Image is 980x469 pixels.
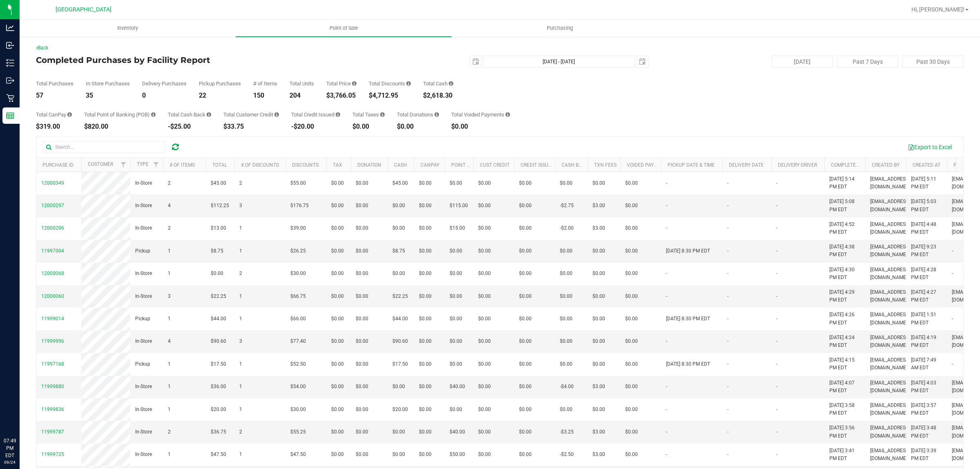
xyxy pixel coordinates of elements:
[36,123,72,130] div: $319.00
[212,162,227,168] a: Total
[392,293,408,300] span: $22.25
[41,384,64,389] span: 11999880
[625,315,638,323] span: $0.00
[352,112,385,117] div: Total Taxes
[239,293,242,300] span: 1
[397,123,439,130] div: $0.00
[168,202,171,210] span: 4
[211,337,226,345] span: $90.60
[6,41,14,49] inline-svg: Inbound
[356,315,368,323] span: $0.00
[336,112,340,117] i: Sum of all account credit issued for all refunds from returned purchases in the date range.
[776,202,777,210] span: -
[20,20,236,37] a: Inventory
[318,25,369,32] span: Point of Sale
[829,311,860,326] span: [DATE] 4:26 PM EDT
[6,59,14,67] inline-svg: Inventory
[560,270,572,277] span: $0.00
[913,162,940,168] a: Created At
[356,247,368,255] span: $0.00
[419,315,432,323] span: $0.00
[727,224,728,232] span: -
[519,293,532,300] span: $0.00
[211,202,229,210] span: $112.25
[356,202,368,210] span: $0.00
[452,20,668,37] a: Purchasing
[168,315,171,323] span: 1
[666,202,667,210] span: -
[519,270,532,277] span: $0.00
[56,6,111,13] span: [GEOGRAPHIC_DATA]
[135,202,152,210] span: In-Store
[592,247,605,255] span: $0.00
[829,198,860,213] span: [DATE] 5:08 PM EDT
[211,270,223,277] span: $0.00
[6,112,14,120] inline-svg: Reports
[419,270,432,277] span: $0.00
[870,175,910,191] span: [EMAIL_ADDRESS][DOMAIN_NAME]
[274,112,279,117] i: Sum of the successful, non-voided payments using account credit for all purchases in the date range.
[142,92,187,99] div: 0
[478,224,491,232] span: $0.00
[829,221,860,236] span: [DATE] 4:52 PM EDT
[953,162,979,168] a: Packed By
[870,243,910,259] span: [EMAIL_ADDRESS][DOMAIN_NAME]
[331,360,344,368] span: $0.00
[84,123,156,130] div: $820.00
[6,76,14,85] inline-svg: Outbound
[870,356,910,372] span: [EMAIL_ADDRESS][DOMAIN_NAME]
[666,337,667,345] span: -
[41,270,64,276] span: 12000068
[168,123,211,130] div: -$25.00
[478,293,491,300] span: $0.00
[519,247,532,255] span: $0.00
[41,338,64,344] span: 11999996
[117,158,130,172] a: Filter
[290,224,306,232] span: $39.00
[36,56,345,65] h4: Completed Purchases by Facility Report
[331,224,344,232] span: $0.00
[135,179,152,187] span: In-Store
[290,315,306,323] span: $66.00
[199,81,241,86] div: Pickup Purchases
[451,112,510,117] div: Total Voided Payments
[135,224,152,232] span: In-Store
[478,179,491,187] span: $0.00
[423,81,453,86] div: Total Cash
[41,180,64,186] span: 12000349
[168,360,171,368] span: 1
[627,162,667,168] a: Voided Payment
[560,224,574,232] span: -$2.00
[778,162,817,168] a: Delivery Driver
[36,45,48,51] a: Back
[872,162,900,168] a: Created By
[911,334,942,349] span: [DATE] 4:19 PM EDT
[419,179,432,187] span: $0.00
[419,337,432,345] span: $0.00
[236,20,452,37] a: Point of Sale
[829,243,860,259] span: [DATE] 4:38 PM EDT
[592,202,605,210] span: $3.00
[625,337,638,345] span: $0.00
[727,293,728,300] span: -
[223,123,279,130] div: $33.75
[637,56,648,67] span: select
[6,94,14,102] inline-svg: Retail
[666,179,667,187] span: -
[290,337,306,345] span: $77.40
[392,270,405,277] span: $0.00
[36,112,72,117] div: Total CanPay
[369,92,411,99] div: $4,712.95
[625,202,638,210] span: $0.00
[419,247,432,255] span: $0.00
[625,179,638,187] span: $0.00
[902,140,957,154] button: Export to Excel
[776,315,777,323] span: -
[837,56,898,68] button: Past 7 Days
[41,361,64,367] span: 11997168
[776,337,777,345] span: -
[137,161,149,167] a: Type
[239,337,242,345] span: 3
[727,315,728,323] span: -
[911,6,964,13] span: Hi, [PERSON_NAME]!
